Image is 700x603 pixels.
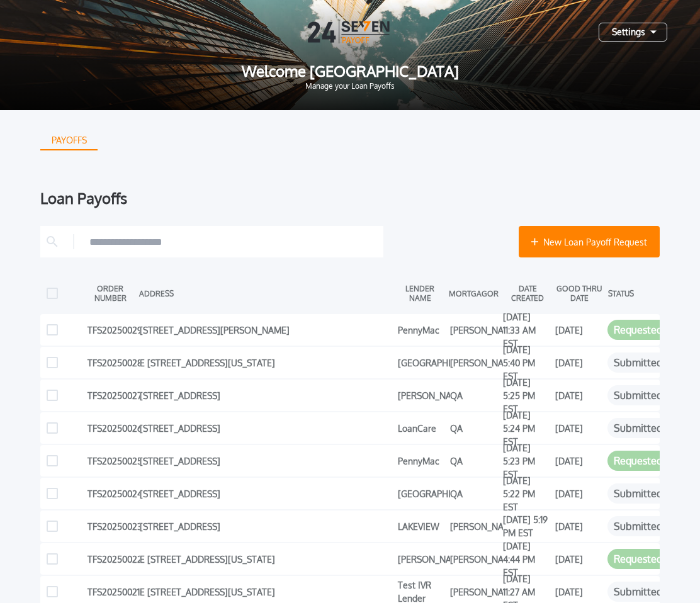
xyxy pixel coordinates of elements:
[398,582,444,601] div: Test IVR Lender
[87,284,133,303] div: ORDER NUMBER
[140,419,392,437] div: [STREET_ADDRESS]
[398,451,444,470] div: PennyMac
[398,353,444,372] div: [GEOGRAPHIC_DATA]
[450,386,496,405] div: QA
[503,484,549,503] div: [DATE] 5:22 PM EST
[555,582,601,601] div: [DATE]
[450,517,496,536] div: [PERSON_NAME]
[503,582,549,601] div: [DATE] 11:27 AM EST
[398,419,444,437] div: LoanCare
[556,284,602,303] div: GOOD THRU DATE
[599,23,667,42] button: Settings
[87,549,133,568] div: TFS20250022
[40,130,98,150] button: PAYOFFS
[503,353,549,372] div: [DATE] 5:40 PM EST
[607,483,669,504] button: Submitted
[503,517,549,536] div: [DATE] 5:19 PM EST
[398,484,444,503] div: [GEOGRAPHIC_DATA]
[450,419,496,437] div: QA
[87,484,133,503] div: TFS20250024
[450,484,496,503] div: QA
[140,320,392,339] div: [STREET_ADDRESS][PERSON_NAME]
[40,191,660,206] div: Loan Payoffs
[140,582,392,601] div: E [STREET_ADDRESS][US_STATE]
[555,484,601,503] div: [DATE]
[607,352,669,373] button: Submitted
[555,549,601,568] div: [DATE]
[87,419,133,437] div: TFS20250026
[398,320,444,339] div: PennyMac
[555,353,601,372] div: [DATE]
[450,320,496,339] div: [PERSON_NAME]
[449,284,499,303] div: MORTGAGOR
[87,517,133,536] div: TFS20250023
[607,516,669,536] button: Submitted
[308,20,392,43] img: Logo
[140,517,392,536] div: [STREET_ADDRESS]
[503,419,549,437] div: [DATE] 5:24 PM EST
[555,320,601,339] div: [DATE]
[20,64,680,79] span: Welcome [GEOGRAPHIC_DATA]
[87,353,133,372] div: TFS20250028
[140,549,392,568] div: E [STREET_ADDRESS][US_STATE]
[140,484,392,503] div: [STREET_ADDRESS]
[503,386,549,405] div: [DATE] 5:25 PM EST
[398,549,444,568] div: [PERSON_NAME]
[140,451,392,470] div: [STREET_ADDRESS]
[607,582,669,602] button: Submitted
[87,320,133,339] div: TFS20250029
[607,451,669,471] button: Requested
[519,226,660,257] button: New Loan Payoff Request
[607,549,669,569] button: Requested
[450,582,496,601] div: [PERSON_NAME]
[398,517,444,536] div: LAKEVIEW
[140,386,392,405] div: [STREET_ADDRESS]
[503,320,549,339] div: [DATE] 11:33 AM EST
[87,386,133,405] div: TFS20250027
[87,582,133,601] div: TFS20250021
[139,284,391,303] div: ADDRESS
[450,549,496,568] div: [PERSON_NAME]
[397,284,443,303] div: LENDER NAME
[450,451,496,470] div: QA
[505,284,550,303] div: DATE CREATED
[607,385,669,405] button: Submitted
[555,517,601,536] div: [DATE]
[607,320,669,340] button: Requested
[555,386,601,405] div: [DATE]
[555,451,601,470] div: [DATE]
[450,353,496,372] div: [PERSON_NAME]
[503,549,549,568] div: [DATE] 4:44 PM EST
[543,235,647,249] span: New Loan Payoff Request
[607,418,669,438] button: Submitted
[608,284,653,303] div: STATUS
[42,130,97,150] div: PAYOFFS
[140,353,392,372] div: E [STREET_ADDRESS][US_STATE]
[503,451,549,470] div: [DATE] 5:23 PM EST
[20,82,680,90] span: Manage your Loan Payoffs
[555,419,601,437] div: [DATE]
[398,386,444,405] div: [PERSON_NAME]
[87,451,133,470] div: TFS20250025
